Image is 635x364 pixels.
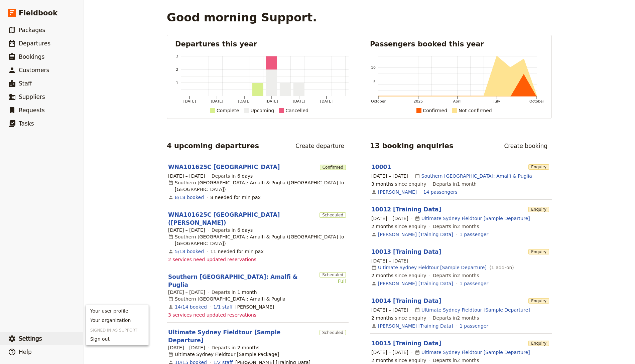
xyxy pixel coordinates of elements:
span: 3 services need updated reservations [168,312,256,318]
span: 6 days [237,173,253,179]
a: Ultimate Sydney Fieldtour [Sample Departure] [168,328,317,344]
tspan: 5 [373,80,376,84]
span: 2 months [371,224,393,229]
span: Departs in [212,289,257,296]
span: [DATE] – [DATE] [371,215,408,222]
span: Settings [19,335,42,342]
div: 11 needed for min pax [210,248,264,255]
span: 2 months [371,315,393,321]
span: Departs in 2 months [433,315,479,321]
tspan: 3 [176,54,178,58]
span: Your organization [90,317,131,324]
tspan: 2 [176,67,178,72]
a: Southern [GEOGRAPHIC_DATA]: Amalfi & Puglia [168,273,317,289]
a: WNA101625C [GEOGRAPHIC_DATA] ([PERSON_NAME]) [168,211,317,227]
span: Sign out [90,336,110,342]
a: WNA101625C [GEOGRAPHIC_DATA] [168,163,280,171]
span: since enquiry [371,223,426,230]
tspan: July [493,99,500,104]
span: 1 month [237,290,257,295]
a: 10013 [Training Data] [371,248,441,255]
span: since enquiry [371,315,426,321]
span: Confirmed [320,165,346,170]
span: [DATE] – [DATE] [371,307,408,313]
span: Scheduled [320,330,346,335]
span: [DATE] – [DATE] [168,289,205,296]
span: Help [19,349,32,355]
span: Tasks [19,120,34,127]
span: Requests [19,107,45,114]
span: [DATE] – [DATE] [371,257,408,264]
div: Full [320,278,346,285]
div: Not confirmed [459,107,492,115]
span: Enquiry [528,164,549,170]
tspan: [DATE] [320,99,333,104]
span: 2 months [237,345,259,350]
span: ( 1 add-on ) [488,264,514,271]
span: Enquiry [528,207,549,212]
span: Departs in 2 months [433,272,479,279]
a: View the passengers for this booking [460,323,488,329]
a: Your user profile [86,306,148,316]
span: Departs in 1 month [433,181,477,187]
span: 2 months [371,273,393,278]
div: Confirmed [423,107,447,115]
span: Scheduled [320,272,346,278]
div: Ultimate Sydney Fieldtour [Sample Package] [168,351,279,358]
a: [PERSON_NAME] [378,189,417,195]
span: 2 months [371,358,393,363]
div: Upcoming [250,107,274,115]
span: [DATE] – [DATE] [371,349,408,356]
tspan: 2025 [413,99,423,104]
tspan: [DATE] [238,99,251,104]
div: Complete [217,107,239,115]
div: Cancelled [285,107,308,115]
span: Scheduled [320,212,346,218]
tspan: April [453,99,462,104]
tspan: 1 [176,81,178,85]
span: [DATE] – [DATE] [371,173,408,179]
span: Bookings [19,53,44,60]
h2: Departures this year [175,39,349,49]
a: 10015 [Training Data] [371,340,441,347]
span: Your user profile [90,308,128,314]
div: 8 needed for min pax [210,194,261,201]
div: Southern [GEOGRAPHIC_DATA]: Amalfi & Puglia [168,296,285,302]
a: 10012 [Training Data] [371,206,441,213]
a: [PERSON_NAME] [Training Data] [378,231,453,238]
h1: Good morning Support. [167,11,317,24]
span: Valerie Pek [235,304,274,310]
a: Southern [GEOGRAPHIC_DATA]: Amalfi & Puglia [421,173,532,179]
a: View the passengers for this booking [460,280,488,287]
a: [PERSON_NAME] [Training Data] [378,323,453,329]
span: 2 services need updated reservations [168,256,256,263]
a: View the bookings for this departure [175,248,204,255]
span: [DATE] – [DATE] [168,227,205,233]
tspan: October [371,99,386,104]
span: Enquiry [528,298,549,304]
a: [PERSON_NAME] [Training Data] [378,280,453,287]
span: Customers [19,67,49,73]
span: Suppliers [19,94,45,100]
h2: 4 upcoming departures [167,141,259,151]
span: Enquiry [528,341,549,346]
a: Create booking [500,140,552,152]
span: Packages [19,27,45,33]
span: Departs in 2 months [433,357,479,364]
span: Staff [19,80,32,87]
a: 10014 [Training Data] [371,298,441,304]
span: Enquiry [528,249,549,254]
button: Sign out of support+wheelandanchor@fieldbook.com [86,334,148,344]
a: 10001 [371,164,391,170]
h3: Signed in as Support [86,325,148,333]
a: 1/1 staff [213,304,233,310]
span: since enquiry [371,357,426,364]
a: View the passengers for this booking [460,231,488,238]
div: Southern [GEOGRAPHIC_DATA]: Amalfi & Puglia ([GEOGRAPHIC_DATA] to [GEOGRAPHIC_DATA]) [168,179,347,193]
a: Ultimate Sydney Fieldtour [Sample Departure] [421,307,530,313]
tspan: 10 [371,65,376,70]
span: Departs in [212,173,253,179]
span: Departs in [212,227,253,233]
span: 6 days [237,227,253,233]
a: Create departure [291,140,349,152]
